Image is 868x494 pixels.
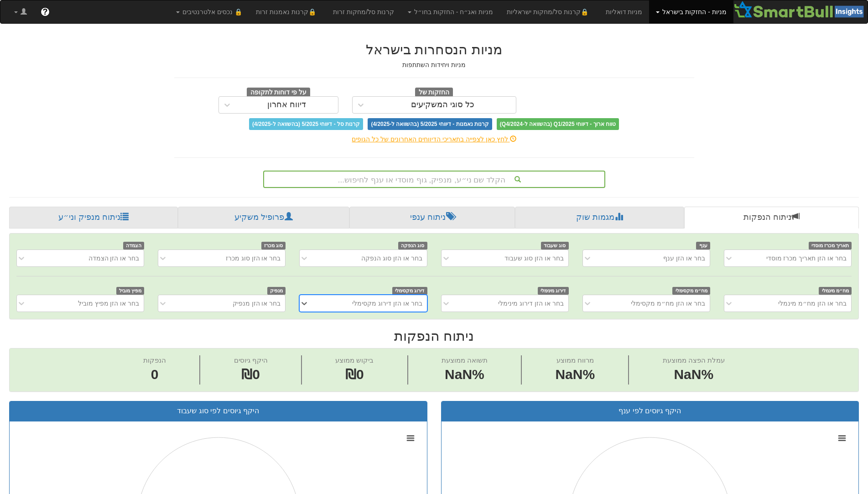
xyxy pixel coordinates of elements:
span: היקף גיוסים [234,356,268,364]
div: היקף גיוסים לפי סוג שעבוד [16,406,420,416]
span: סוג שעבוד [541,242,569,250]
span: תאריך מכרז מוסדי [809,242,852,250]
h2: מניות הנסחרות בישראל [174,42,694,57]
span: מנפיק [267,287,286,295]
a: מניות - החזקות בישראל [649,0,733,23]
div: בחר או הזן סוג שעבוד [504,254,564,263]
span: קרנות נאמנות - דיווחי 5/2025 (בהשוואה ל-4/2025) [368,118,492,130]
div: בחר או הזן מפיץ מוביל [78,299,140,308]
span: מרווח ממוצע [556,356,594,364]
span: דירוג מינימלי [538,287,569,295]
div: לחץ כאן לצפייה בתאריכי הדיווחים האחרונים של כל הגופים [167,135,701,144]
div: בחר או הזן מח״מ מקסימלי [631,299,705,308]
a: 🔒קרנות נאמנות זרות [249,0,327,23]
div: בחר או הזן דירוג מינימלי [498,299,564,308]
span: סוג מכרז [261,242,286,250]
img: Smartbull [733,0,868,19]
a: מניות ואג״ח - החזקות בחו״ל [401,0,500,23]
span: ביקוש ממוצע [335,356,374,364]
div: בחר או הזן סוג מכרז [226,254,281,263]
span: מפיץ מוביל [116,287,145,295]
h5: מניות ויחידות השתתפות [174,62,694,68]
span: מח״מ מינמלי [819,287,852,295]
div: כל סוגי המשקיעים [411,100,474,109]
a: מגמות שוק [515,207,684,229]
div: בחר או הזן מנפיק [233,299,281,308]
a: קרנות סל/מחקות זרות [326,0,401,23]
div: הקלד שם ני״ע, מנפיק, גוף מוסדי או ענף לחיפוש... [264,172,604,187]
a: מניות דואליות [599,0,650,23]
span: ? [42,7,47,16]
span: ₪0 [241,367,260,382]
span: ₪0 [345,367,364,382]
span: תשואה ממוצעת [442,356,488,364]
div: היקף גיוסים לפי ענף [448,406,852,416]
span: עמלת הפצה ממוצעת [663,356,725,364]
span: 0 [143,365,166,385]
span: מח״מ מקסימלי [672,287,710,295]
div: בחר או הזן הצמדה [88,254,140,263]
span: טווח ארוך - דיווחי Q1/2025 (בהשוואה ל-Q4/2024) [497,118,619,130]
div: בחר או הזן סוג הנפקה [361,254,422,263]
a: פרופיל משקיע [178,207,349,229]
a: 🔒קרנות סל/מחקות ישראליות [500,0,598,23]
span: החזקות של [415,88,453,98]
a: ניתוח מנפיק וני״ע [9,207,178,229]
div: דיווח אחרון [267,100,306,109]
span: NaN% [555,365,595,385]
a: ? [34,0,57,23]
span: קרנות סל - דיווחי 5/2025 (בהשוואה ל-4/2025) [249,118,363,130]
span: ענף [696,242,710,250]
div: בחר או הזן דירוג מקסימלי [352,299,422,308]
a: 🔒 נכסים אלטרנטיבים [169,0,249,23]
a: ניתוח ענפי [349,207,515,229]
div: בחר או הזן ענף [663,254,705,263]
a: ניתוח הנפקות [684,207,859,229]
span: NaN% [663,365,725,385]
span: NaN% [442,365,488,385]
span: דירוג מקסימלי [392,287,427,295]
span: סוג הנפקה [398,242,427,250]
span: הנפקות [143,356,166,364]
span: הצמדה [123,242,145,250]
span: על פי דוחות לתקופה [247,88,310,98]
div: בחר או הזן תאריך מכרז מוסדי [766,254,847,263]
h2: ניתוח הנפקות [9,328,859,343]
div: בחר או הזן מח״מ מינמלי [778,299,847,308]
